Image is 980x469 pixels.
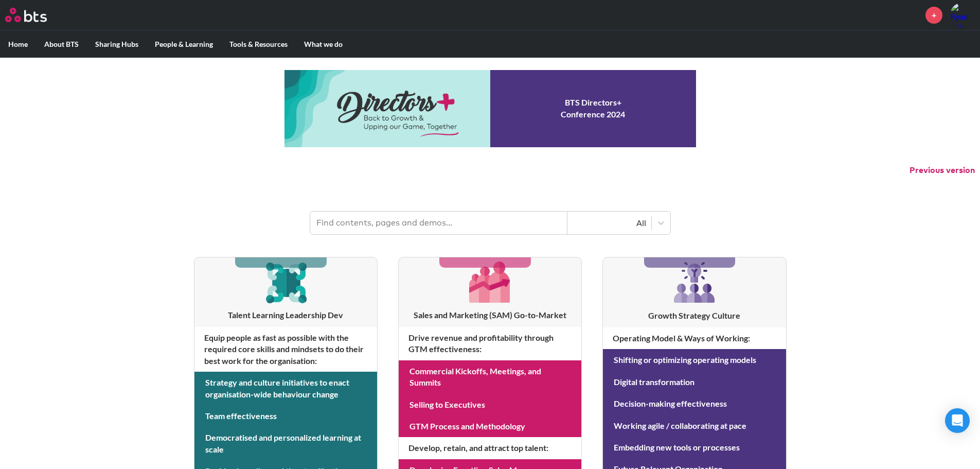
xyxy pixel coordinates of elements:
label: Sharing Hubs [87,31,147,58]
label: About BTS [36,31,87,58]
h4: Operating Model & Ways of Working : [603,327,786,349]
img: BTS Logo [5,8,47,22]
div: Open Intercom Messenger [945,408,970,433]
img: [object Object] [670,257,719,307]
h4: Equip people as fast as possible with the required core skills and mindsets to do their best work... [194,327,377,372]
img: [object Object] [261,257,310,306]
button: Previous version [910,165,975,176]
a: Conference 2024 [284,70,696,147]
h4: Develop, retain, and attract top talent : [399,437,581,459]
img: Ryan Stiles [950,3,975,27]
div: All [573,217,646,229]
h3: Talent Learning Leadership Dev [194,309,377,321]
input: Find contents, pages and demos... [310,212,567,234]
label: People & Learning [147,31,221,58]
label: What we do [296,31,351,58]
h4: Drive revenue and profitability through GTM effectiveness : [399,327,581,360]
label: Tools & Resources [221,31,296,58]
a: + [925,7,942,24]
h3: Growth Strategy Culture [603,310,786,321]
h3: Sales and Marketing (SAM) Go-to-Market [399,309,581,321]
img: [object Object] [466,257,514,306]
a: Go home [5,8,66,22]
a: Profile [950,3,975,27]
